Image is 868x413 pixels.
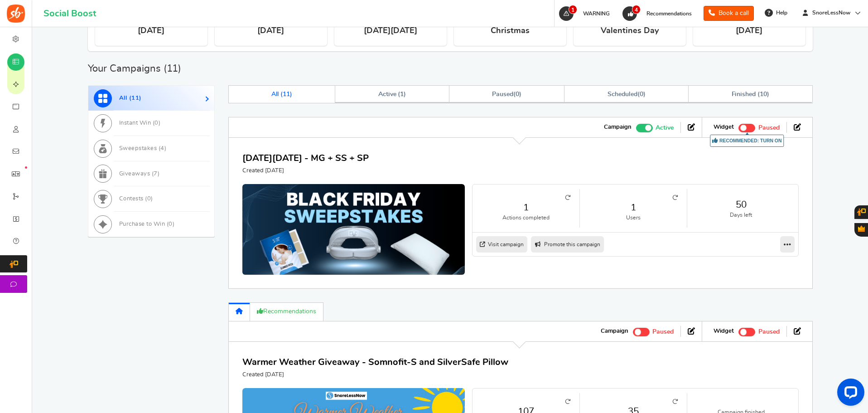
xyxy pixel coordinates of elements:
span: 0 [154,120,159,126]
span: Purchase to Win ( ) [119,221,175,227]
a: Warmer Weather Giveaway - Somnofit-S and SilverSafe Pillow [242,358,508,367]
a: 1 WARNING [558,6,614,21]
span: Active [656,123,674,133]
span: 4 [160,146,164,151]
span: Paused [758,125,780,131]
li: Widget activated [707,326,786,337]
span: All ( ) [119,95,142,101]
a: [DATE][DATE] - MG + SS + SP [242,154,369,163]
h2: Your Campaigns ( ) [88,64,182,73]
a: Book a call [704,6,754,21]
a: 1 [482,201,570,214]
strong: [DATE] [257,25,284,37]
span: Gratisfaction [858,225,865,232]
p: Created [DATE] [242,167,369,175]
strong: [DATE][DATE] [364,25,417,37]
span: 4 [632,5,641,14]
span: All ( ) [271,91,292,97]
small: Actions completed [482,214,570,222]
a: Help [761,5,792,20]
span: Giveaways ( ) [119,171,160,177]
span: Paused [492,91,513,97]
small: Days left [696,211,786,219]
span: 10 [760,91,767,97]
span: Recommendations [646,11,692,16]
li: Widget activated [707,122,786,133]
strong: Campaign [601,327,628,335]
strong: Campaign [604,123,632,131]
iframe: LiveChat chat widget [830,375,868,413]
p: Created [DATE] [242,371,508,379]
span: 1 [400,91,404,97]
span: Finished ( ) [732,91,769,97]
span: ( ) [608,91,645,97]
span: Instant Win ( ) [119,120,161,126]
li: 50 [687,189,795,228]
strong: Christmas [491,25,530,37]
span: 1 [569,5,577,14]
span: 11 [131,95,139,101]
span: Contests ( ) [119,196,153,202]
span: 0 [516,91,519,97]
span: Paused [652,329,674,335]
span: 11 [167,63,178,73]
em: New [25,166,27,169]
small: Users [589,214,678,222]
span: 11 [283,91,290,97]
strong: [DATE] [736,25,762,37]
a: Promote this campaign [531,236,604,253]
strong: Widget [714,327,734,335]
span: Sweepstakes ( ) [119,146,167,151]
span: 0 [147,196,151,202]
img: Social Boost [7,5,25,23]
span: 7 [154,171,158,177]
a: 1 [589,201,678,214]
span: Scheduled [608,91,637,97]
button: Gratisfaction [854,223,868,237]
strong: Widget [714,123,734,131]
span: SnoreLessNow [809,9,854,17]
a: Visit campaign [476,236,527,253]
strong: Valentines Day [601,25,659,37]
span: WARNING [583,11,610,16]
h1: Social Boost [43,9,96,19]
strong: [DATE] [138,25,164,37]
span: Paused [758,329,780,335]
span: 0 [169,221,173,227]
span: Active ( ) [378,91,406,97]
a: 4 Recommendations [622,6,696,21]
span: Help [774,9,787,17]
span: 0 [640,91,643,97]
span: ( ) [492,91,521,97]
a: Recommendations [250,302,323,321]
